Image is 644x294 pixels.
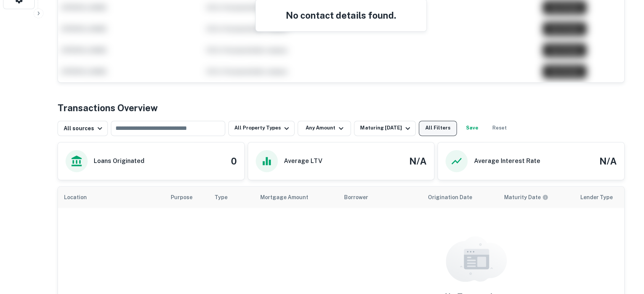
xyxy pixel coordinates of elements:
span: Type [215,193,237,202]
span: Borrower [344,193,368,202]
th: Location [58,187,165,208]
th: Borrower [338,187,422,208]
h4: 0 [231,154,237,168]
th: Mortgage Amount [254,187,338,208]
div: Maturity dates displayed may be estimated. Please contact the lender for the most accurate maturi... [504,193,548,201]
th: Origination Date [422,187,498,208]
button: All Filters [419,121,457,136]
span: Mortgage Amount [260,193,318,202]
th: Type [208,187,254,208]
button: Any Amount [298,121,351,136]
button: Reset [487,121,512,136]
span: Lender Type [580,193,613,202]
span: Purpose [171,193,202,202]
span: Origination Date [428,193,482,202]
div: Maturing [DATE] [360,124,412,133]
h4: No contact details found. [265,8,417,22]
button: Save your search to get updates of matches that match your search criteria. [460,121,484,136]
div: All sources [64,124,104,133]
iframe: Chat Widget [606,233,644,270]
button: Maturing [DATE] [354,121,415,136]
span: Location [64,193,97,202]
h6: Maturity Date [504,193,541,201]
th: Purpose [165,187,208,208]
span: Maturity dates displayed may be estimated. Please contact the lender for the most accurate maturi... [504,193,558,201]
h4: N/A [409,154,426,168]
h6: Average LTV [284,157,322,166]
h6: Average Interest Rate [474,157,540,166]
h4: Transactions Overview [58,101,158,115]
th: Maturity dates displayed may be estimated. Please contact the lender for the most accurate maturi... [498,187,574,208]
th: Lender Type [574,187,643,208]
img: empty content [446,236,507,282]
h4: N/A [599,154,617,168]
button: All Property Types [228,121,295,136]
button: All sources [58,121,108,136]
h6: Loans Originated [94,157,144,166]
